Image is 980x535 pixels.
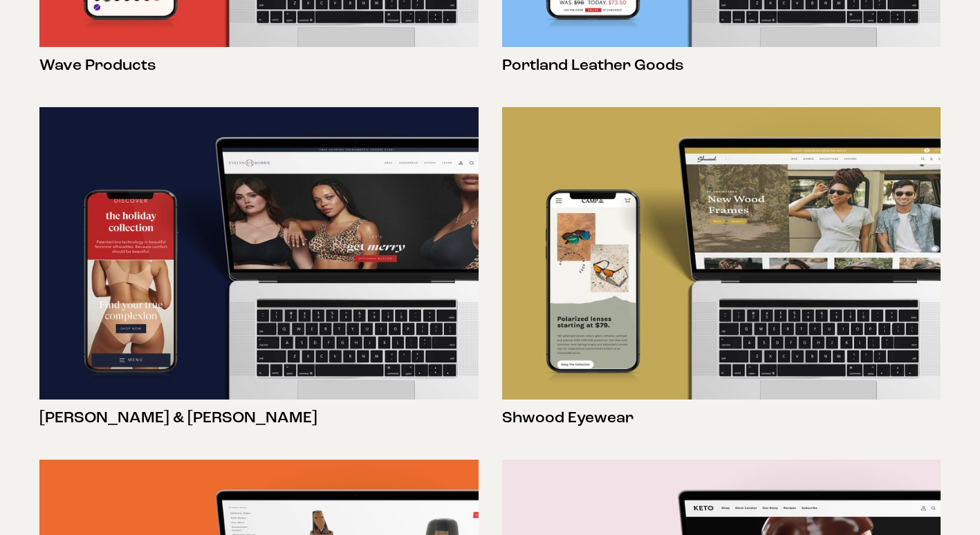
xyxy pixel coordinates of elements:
[39,107,479,436] a: Evelyn & Bobbie [PERSON_NAME] & [PERSON_NAME]
[39,408,479,429] h3: [PERSON_NAME] & [PERSON_NAME]
[39,55,479,76] h3: Wave Products
[502,55,941,76] h3: Portland Leather Goods
[502,107,941,400] img: Shwood Eyewear
[502,107,941,436] a: Shwood Eyewear Shwood Eyewear
[39,107,479,400] img: Evelyn & Bobbie
[502,408,941,429] h3: Shwood Eyewear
